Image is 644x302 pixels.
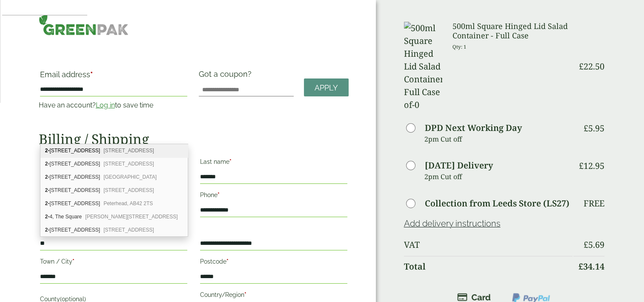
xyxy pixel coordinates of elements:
b: 2- [45,148,50,154]
span: [STREET_ADDRESS] [103,161,154,167]
div: 2-4, The Square [40,210,188,224]
span: £ [579,160,584,171]
div: 2-4, Bridge Street [40,224,188,236]
span: [STREET_ADDRESS] [103,187,154,193]
bdi: 5.95 [584,122,604,134]
b: 2- [45,187,50,193]
abbr: required [244,291,246,298]
th: VAT [404,235,573,255]
bdi: 5.69 [584,239,604,250]
label: Town / City [40,256,187,270]
label: [DATE] Delivery [425,161,493,170]
th: Total [404,256,573,277]
abbr: required [218,192,220,198]
label: Postcode [200,256,347,270]
p: Have an account? to save time [39,100,189,110]
div: 2-4, Spark Terrace [40,157,188,171]
b: 2- [45,227,50,233]
b: 2- [45,174,50,180]
span: £ [584,239,588,250]
div: 2-4, Bayview Crescent [40,197,188,210]
span: £ [578,261,583,272]
a: Add delivery instructions [404,218,501,229]
span: £ [579,61,584,72]
div: 2-4, Upperkirkgate [40,144,188,157]
bdi: 12.95 [579,160,604,171]
img: GreenPak Supplies [39,14,129,35]
label: Email address [40,71,187,83]
div: 2-4, Balgownie Crescent [40,171,188,184]
span: Apply [315,83,338,93]
label: Phone [200,189,347,203]
label: Last name [200,156,347,170]
div: 2-4, Landale Road [40,184,188,197]
span: £ [584,122,588,134]
h2: Billing / Shipping [39,131,349,147]
abbr: required [226,258,229,265]
img: 500ml Square Hinged Lid Salad Container-Full Case of-0 [404,22,442,111]
label: DPD Next Working Day [425,124,522,132]
bdi: 22.50 [579,61,604,72]
label: Collection from Leeds Store (LS27) [425,199,570,208]
label: Got a coupon? [199,70,255,83]
span: [STREET_ADDRESS] [103,227,154,233]
small: Qty: 1 [452,44,467,50]
p: 2pm Cut off [424,170,573,183]
h3: 500ml Square Hinged Lid Salad Container - Full Case [452,22,572,40]
span: [STREET_ADDRESS] [103,148,154,154]
span: [GEOGRAPHIC_DATA] [103,174,157,180]
abbr: required [229,158,232,165]
a: Log in [96,101,115,109]
abbr: required [72,258,74,265]
b: 2- [45,214,50,220]
span: Peterhead, AB42 2TS [103,200,153,206]
abbr: required [90,70,93,79]
p: Free [584,198,604,209]
span: [PERSON_NAME][STREET_ADDRESS] [85,214,177,220]
p: 2pm Cut off [424,133,573,145]
b: 2- [45,200,50,206]
b: 2- [45,161,50,167]
a: Apply [304,78,349,97]
bdi: 34.14 [578,261,604,272]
